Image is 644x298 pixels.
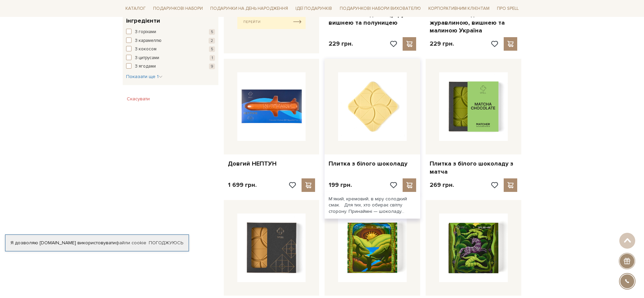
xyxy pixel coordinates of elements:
a: Довгий НЕПТУН [228,160,315,168]
span: З ягодами [135,63,156,70]
a: Корпоративним клієнтам [426,3,492,14]
button: Скасувати [123,94,154,104]
button: З цитрусами 1 [126,55,215,61]
div: Я дозволяю [DOMAIN_NAME] використовувати [5,240,189,246]
span: З карамеллю [135,38,162,44]
button: З карамеллю 2 [126,38,215,44]
span: 5 [209,46,215,52]
span: 9 [209,64,215,69]
button: З горіхами 5 [126,29,215,35]
a: Погоджуюсь [149,240,183,246]
p: 1 699 грн. [228,181,257,189]
span: 1 [210,55,215,61]
button: Показати ще 1 [126,73,163,80]
span: З кокосом [135,46,157,53]
p: 269 грн. [430,181,454,189]
span: 5 [209,29,215,35]
button: З кокосом 5 [126,46,215,53]
a: Ідеї подарунків [293,3,335,14]
button: З ягодами 9 [126,63,215,70]
a: Білий шоколад без цукру з вишнею та полуницею [329,11,416,27]
a: Каталог [123,3,148,14]
p: 199 грн. [329,181,352,189]
a: Плитка з білого шоколаду з матча [430,160,517,176]
div: М’який, кремовий, в міру солодкий смак. Для тих, хто обирає світлу сторону. Принаймні — шоколаду... [325,192,420,219]
a: Про Spell [494,3,521,14]
a: Білий шоколад з журавлиною, вишнею та малиною Україна [430,11,517,34]
a: файли cookie [116,240,146,246]
span: З горіхами [135,29,156,35]
a: Подарункові набори вихователю [337,3,424,14]
a: Подарунки на День народження [208,3,291,14]
a: Плитка з білого шоколаду [329,160,416,168]
span: 2 [209,38,215,44]
img: Плитка з білого шоколаду [338,72,407,141]
p: 229 грн. [329,40,353,48]
a: Подарункові набори [150,3,206,14]
span: З цитрусами [135,55,159,61]
p: 229 грн. [430,40,454,48]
